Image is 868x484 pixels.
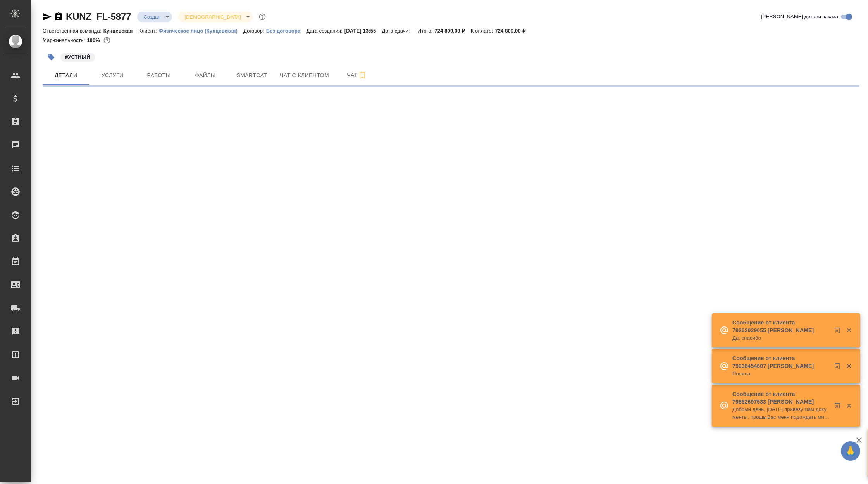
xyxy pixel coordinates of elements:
[159,28,243,34] p: Физическое лицо (Кунцевская)
[140,71,177,80] span: Работы
[102,35,112,45] button: 0.00 RUB;
[43,49,60,66] button: Добавить тэг
[732,334,829,342] p: Да, спасибо
[233,71,270,80] span: Smartcat
[306,28,344,34] p: Дата создания:
[732,390,829,406] p: Сообщение от клиента 79852697533 [PERSON_NAME]
[43,12,52,21] button: Скопировать ссылку для ЯМессенджера
[344,28,382,34] p: [DATE] 13:55
[280,71,329,80] span: Чат с клиентом
[54,12,63,21] button: Скопировать ссылку
[434,28,470,34] p: 724 800,00 ₽
[732,354,829,370] p: Сообщение от клиента 79038454607 [PERSON_NAME]
[65,53,90,61] p: #УСТНЫЙ
[382,28,412,34] p: Дата сдачи:
[137,12,172,22] div: Создан
[103,28,139,34] p: Кунцевская
[732,406,829,421] p: Добрый день, [DATE] привезу Вам документы, прошв Вас меня подождать минут 5. Спасибо!
[141,14,163,20] button: Создан
[66,11,131,22] a: KUNZ_FL-5877
[841,327,857,334] button: Закрыть
[94,71,131,80] span: Услуги
[841,363,857,370] button: Закрыть
[471,28,495,34] p: К оплате:
[495,28,531,34] p: 724 800,00 ₽
[830,323,848,341] button: Открыть в новой вкладке
[139,28,159,34] p: Клиент:
[830,398,848,416] button: Открыть в новой вкладке
[87,37,102,43] p: 100%
[358,71,367,80] svg: Подписаться
[60,53,96,60] span: УСТНЫЙ
[732,370,829,378] p: Поняла
[178,12,252,22] div: Создан
[159,27,243,34] a: Физическое лицо (Кунцевская)
[338,70,375,80] span: Чат
[266,27,307,34] a: Без договора
[266,28,307,34] p: Без договора
[182,14,243,20] button: [DEMOGRAPHIC_DATA]
[257,12,267,22] button: Доп статусы указывают на важность/срочность заказа
[761,13,838,21] span: [PERSON_NAME] детали заказа
[732,319,829,334] p: Сообщение от клиента 79262029055 [PERSON_NAME]
[243,28,266,34] p: Договор:
[830,358,848,377] button: Открыть в новой вкладке
[43,37,87,43] p: Маржинальность:
[47,71,84,80] span: Детали
[841,402,857,409] button: Закрыть
[43,28,103,34] p: Ответственная команда:
[187,71,224,80] span: Файлы
[418,28,434,34] p: Итого:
